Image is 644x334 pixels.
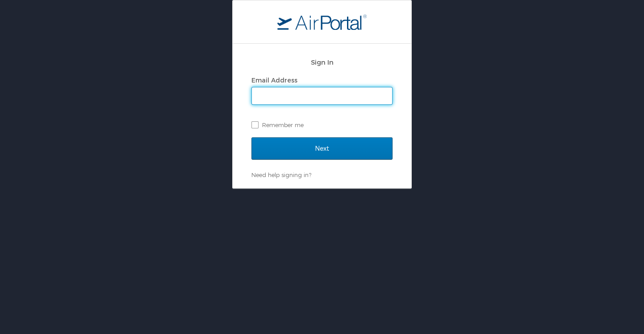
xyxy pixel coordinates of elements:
input: Next [251,137,393,160]
h2: Sign In [251,57,393,67]
label: Remember me [251,118,393,132]
label: Email Address [251,76,297,84]
a: Need help signing in? [251,171,311,178]
img: logo [277,14,367,30]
